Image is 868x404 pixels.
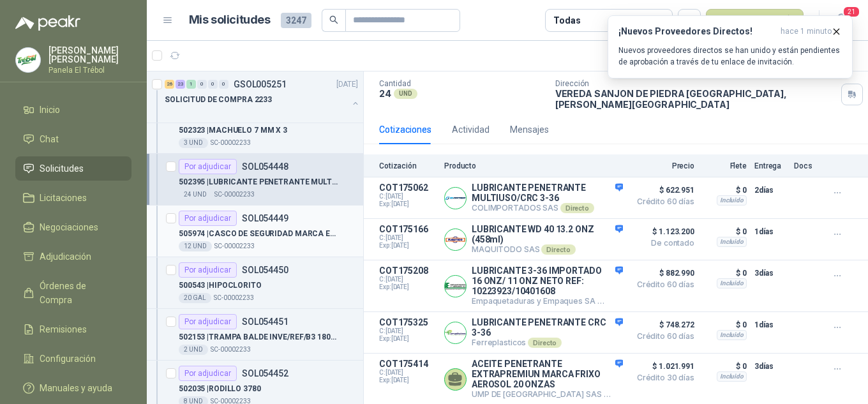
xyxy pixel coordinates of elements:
[242,162,288,171] p: SOL054448
[15,376,131,400] a: Manuales y ayuda
[242,266,288,274] p: SOL054450
[445,188,466,209] img: Company Logo
[472,203,623,213] p: COLIMPORTADOS SAS
[179,293,211,303] div: 20 GAL
[597,296,631,306] div: Directo
[631,266,694,281] span: $ 882.990
[242,369,288,378] p: SOL054452
[631,239,694,247] span: De contado
[40,250,91,264] span: Adjudicación
[702,161,747,170] p: Flete
[379,369,437,377] span: C: [DATE]
[15,98,131,122] a: Inicio
[165,77,361,117] a: 26 23 1 0 0 0 GSOL005251[DATE] SOLICITUD DE COMPRA 2233
[379,266,437,276] p: COT175208
[329,15,338,24] span: search
[179,228,338,240] p: 505974 | CASCO DE SEGURIDAD MARCA EPI DIELETRICO
[631,359,694,374] span: $ 1.021.991
[40,352,96,366] span: Configuración
[631,333,694,340] span: Crédito 60 días
[214,293,254,303] p: SC-00002233
[147,257,363,309] a: Por adjudicarSOL054450500543 |HIPOCLORITO20 GALSC-00002233
[379,183,437,193] p: COT175062
[702,183,747,198] p: $ 0
[211,138,251,148] p: SC-00002233
[40,132,59,146] span: Chat
[560,203,594,213] div: Directo
[717,195,747,206] div: Incluido
[179,176,338,188] p: 502395 | LUBRICANTE PENETRANTE MULTIUSO/CRC 3-36
[189,11,271,29] h1: Mis solicitudes
[281,13,311,28] span: 3247
[394,89,417,99] div: UND
[631,224,694,239] span: $ 1.123.200
[15,127,131,151] a: Chat
[179,262,237,278] div: Por adjudicar
[717,237,747,247] div: Incluido
[15,347,131,371] a: Configuración
[186,80,196,89] div: 1
[452,123,490,137] div: Actividad
[40,191,87,205] span: Licitaciones
[214,241,255,251] p: SC-00002233
[472,389,623,400] p: UMP DE [GEOGRAPHIC_DATA] SAS
[472,338,623,348] p: Ferreplasticos
[179,124,287,137] p: 502323 | MACHUELO 7 MM X 3
[147,309,363,361] a: Por adjudicarSOL054451502153 |TRAMPA BALDE INVE/REF/B3 180 NPT2 UNDSC-00002233
[379,123,431,137] div: Cotizaciones
[541,244,575,255] div: Directo
[15,186,131,210] a: Licitaciones
[242,214,288,223] p: SOL054449
[754,161,786,170] p: Entrega
[472,359,623,389] p: ACEITE PENETRANTE EXTRAPREMIUN MARCA FRIXO AEROSOL 20 ONZAS
[754,224,786,239] p: 1 días
[214,190,255,200] p: SC-00002233
[472,317,623,338] p: LUBRICANTE PENETRANTE CRC 3-36
[379,161,437,170] p: Cotización
[179,383,261,395] p: 502035 | RODILLO 3780
[830,9,853,32] button: 21
[553,13,580,27] div: Todas
[555,79,836,88] p: Dirección
[49,46,131,64] p: [PERSON_NAME] [PERSON_NAME]
[754,359,786,374] p: 3 días
[379,377,437,384] span: Exp: [DATE]
[379,200,437,208] span: Exp: [DATE]
[242,317,288,326] p: SOL054451
[179,314,237,329] div: Por adjudicar
[631,161,694,170] p: Precio
[40,322,87,336] span: Remisiones
[379,276,437,283] span: C: [DATE]
[702,317,747,333] p: $ 0
[179,159,237,174] div: Por adjudicar
[197,80,207,89] div: 0
[179,138,208,148] div: 3 UND
[702,266,747,281] p: $ 0
[472,266,623,296] p: LUBRICANTE 3-36 IMPORTADO 16 ONZ/ 11 ONZ NETO REF: 10223923/10401608
[379,283,437,291] span: Exp: [DATE]
[165,80,174,89] div: 26
[15,15,80,31] img: Logo peakr
[631,198,694,206] span: Crédito 60 días
[444,161,623,170] p: Producto
[147,102,363,154] a: Por cotizarSOL054447502323 |MACHUELO 7 MM X 33 UNDSC-00002233
[49,66,131,74] p: Panela El Trébol
[15,215,131,239] a: Negociaciones
[445,322,466,343] img: Company Logo
[336,79,358,91] p: [DATE]
[754,266,786,281] p: 3 días
[472,183,623,203] p: LUBRICANTE PENETRANTE MULTIUSO/CRC 3-36
[15,317,131,341] a: Remisiones
[472,296,623,306] p: Empaquetaduras y Empaques SA
[379,317,437,327] p: COT175325
[379,234,437,242] span: C: [DATE]
[15,156,131,181] a: Solicitudes
[528,338,562,348] div: Directo
[618,26,775,37] h3: ¡Nuevos Proveedores Directos!
[754,317,786,333] p: 1 días
[631,281,694,288] span: Crédito 60 días
[219,80,228,89] div: 0
[631,183,694,198] span: $ 622.951
[717,371,747,382] div: Incluido
[379,88,391,99] p: 24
